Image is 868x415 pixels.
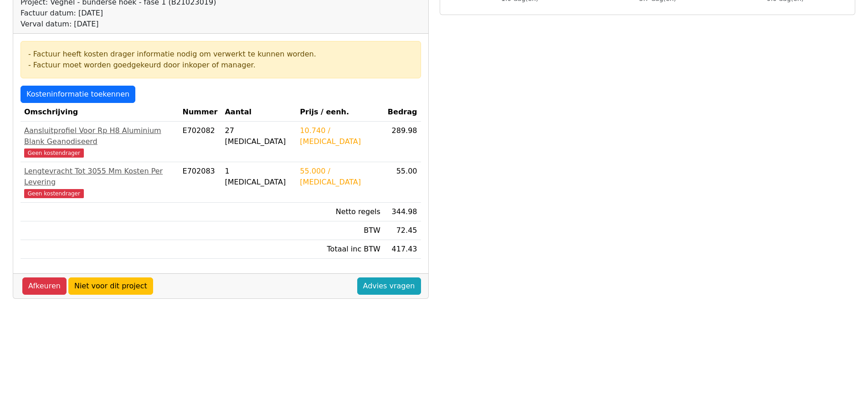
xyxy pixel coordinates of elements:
[300,166,380,188] div: 55.000 / [MEDICAL_DATA]
[24,125,175,147] div: Aansluitprofiel Voor Rp H8 Aluminium Blank Geanodiseerd
[296,103,384,122] th: Prijs / eenh.
[21,8,216,19] div: Factuur datum: [DATE]
[24,166,175,199] a: Lengtevracht Tot 3055 Mm Kosten Per LeveringGeen kostendrager
[384,240,421,259] td: 417.43
[21,103,179,122] th: Omschrijving
[225,125,293,147] div: 27 [MEDICAL_DATA]
[22,277,67,295] a: Afkeuren
[296,240,384,259] td: Totaal inc BTW
[384,103,421,122] th: Bedrag
[384,221,421,240] td: 72.45
[68,277,153,295] a: Niet voor dit project
[21,86,135,103] a: Kosteninformatie toekennen
[296,203,384,221] td: Netto regels
[21,19,216,30] div: Verval datum: [DATE]
[384,203,421,221] td: 344.98
[24,189,84,198] span: Geen kostendrager
[300,125,380,147] div: 10.740 / [MEDICAL_DATA]
[28,49,413,60] div: - Factuur heeft kosten drager informatie nodig om verwerkt te kunnen worden.
[179,122,221,162] td: E702082
[357,277,421,295] a: Advies vragen
[28,60,413,71] div: - Factuur moet worden goedgekeurd door inkoper of manager.
[24,125,175,158] a: Aansluitprofiel Voor Rp H8 Aluminium Blank GeanodiseerdGeen kostendrager
[296,221,384,240] td: BTW
[384,122,421,162] td: 289.98
[24,149,84,158] span: Geen kostendrager
[179,162,221,203] td: E702083
[384,162,421,203] td: 55.00
[179,103,221,122] th: Nummer
[221,103,296,122] th: Aantal
[24,166,175,188] div: Lengtevracht Tot 3055 Mm Kosten Per Levering
[225,166,293,188] div: 1 [MEDICAL_DATA]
